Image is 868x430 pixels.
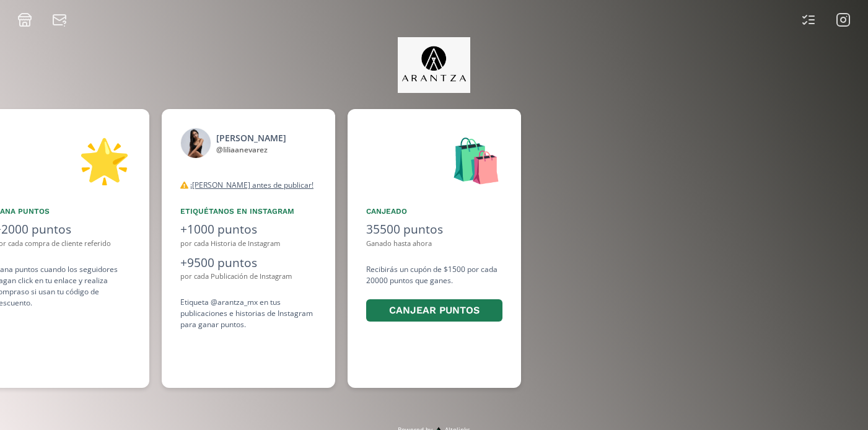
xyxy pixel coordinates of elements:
[180,297,317,330] div: Etiqueta @arantza_mx en tus publicaciones e historias de Instagram para ganar puntos.
[366,128,502,191] div: 🛍️
[180,221,317,239] div: +1000 puntos
[180,239,317,249] div: por cada Historia de Instagram
[366,299,502,322] button: Canjear puntos
[180,128,211,159] img: 472866662_2015896602243155_15014156077129679_n.jpg
[180,254,317,272] div: +9500 puntos
[190,180,313,190] u: ¡[PERSON_NAME] antes de publicar!
[180,271,317,282] div: por cada Publicación de Instagram
[366,206,502,217] div: Canjeado
[216,131,286,144] div: [PERSON_NAME]
[180,206,317,217] div: Etiquétanos en Instagram
[366,264,502,324] div: Recibirás un cupón de $1500 por cada 20000 puntos que ganes.
[398,37,470,93] img: jpq5Bx5xx2a5
[366,221,502,239] div: 35500 puntos
[366,239,502,249] div: Ganado hasta ahora
[216,144,286,156] div: @ liliaanevarez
